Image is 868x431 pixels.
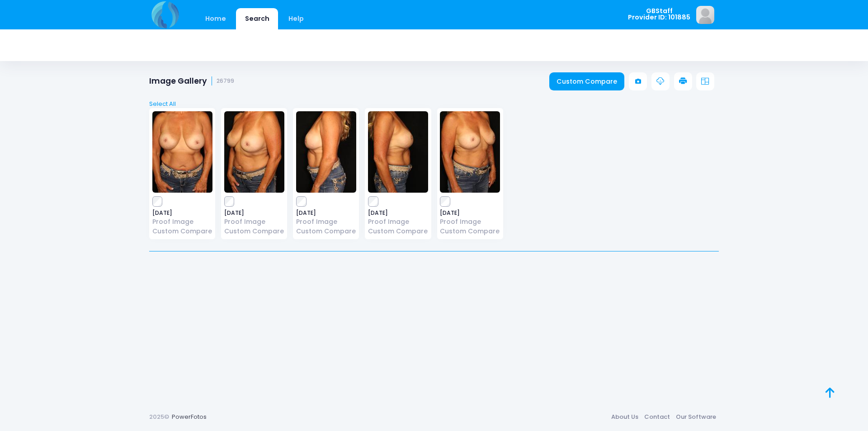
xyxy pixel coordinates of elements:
a: About Us [608,409,641,425]
img: image [368,111,428,193]
img: image [224,111,284,193]
a: Proof Image [440,217,500,227]
span: [DATE] [368,210,428,216]
img: image [696,6,714,24]
a: Our Software [673,409,719,425]
a: Custom Compare [440,227,500,236]
img: image [296,111,356,193]
span: [DATE] [152,210,212,216]
a: Custom Compare [368,227,428,236]
small: 26799 [217,78,234,85]
a: Custom Compare [224,227,284,236]
a: Proof Image [368,217,428,227]
a: Proof Image [296,217,356,227]
a: Home [196,8,235,29]
a: Help [280,8,313,29]
a: Custom Compare [152,227,212,236]
a: Custom Compare [296,227,356,236]
a: Contact [641,409,673,425]
img: image [440,111,500,193]
h1: Image Gallery [149,76,234,86]
a: Select All [146,99,722,109]
span: 2025© [149,412,169,421]
a: PowerFotos [172,412,207,421]
span: [DATE] [296,210,356,216]
a: Custom Compare [549,72,625,90]
a: Proof Image [224,217,284,227]
a: Search [236,8,278,29]
img: image [152,111,212,193]
a: Proof Image [152,217,212,227]
span: [DATE] [440,210,500,216]
span: [DATE] [224,210,284,216]
span: GBStaff Provider ID: 101885 [628,8,690,21]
